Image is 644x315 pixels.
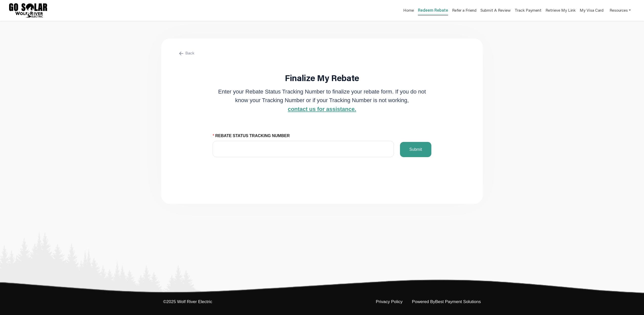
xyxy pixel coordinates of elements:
[515,7,541,15] a: Track Payment
[418,7,448,14] a: Redeem Rebate
[163,300,212,304] div: © 2025 Wolf River Electric
[213,133,294,139] label: REBATE STATUS TRACKING NUMBER
[253,72,391,83] h1: Finalize My Rebate
[480,7,511,15] a: Submit A Review
[9,3,47,17] img: Program logo
[177,50,467,56] div: Back
[213,141,394,157] input: REBATE STATUS TRACKING NUMBER
[452,7,476,15] a: Refer a Friend
[580,5,603,15] a: My Visa Card
[412,300,481,304] a: Powered ByBest Payment Solutions
[376,300,403,304] a: Privacy Policy
[546,7,576,15] a: Retrieve My Link
[286,105,358,114] button: contact us for assistance.
[610,5,631,15] a: Resources
[400,142,431,157] button: Submit
[403,7,414,15] a: Home
[213,87,431,114] div: Enter your Rebate Status Tracking Number to finalize your rebate form. If you do not know your Tr...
